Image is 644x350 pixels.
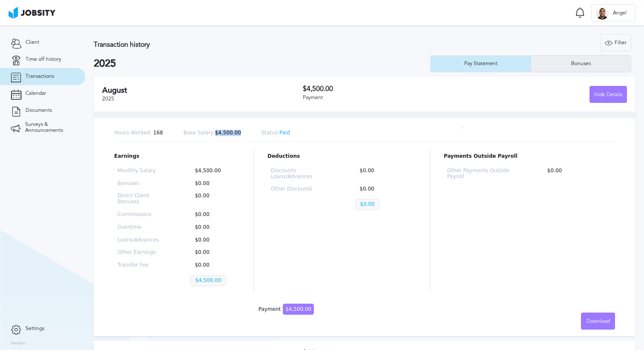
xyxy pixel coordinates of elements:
p: Loans/Advances [118,237,163,243]
span: 2025 [102,96,114,102]
div: Payment [303,95,465,101]
p: Discounts Loans/Advances [271,168,328,180]
p: Overtime [118,225,163,230]
div: Hide Details [590,86,627,103]
p: $4,500.00 [190,168,236,174]
p: $0.00 [190,262,236,268]
button: Filter [600,34,631,51]
p: Commissions [118,212,163,218]
button: Pay Statement [430,55,531,72]
p: Bonuses [118,181,163,187]
h2: August [102,86,303,95]
p: $4,500.00 [184,130,241,136]
span: Base Salary: [184,130,215,136]
p: Monthly Salary [118,168,163,174]
button: Download [581,313,615,330]
span: Client [26,40,39,46]
div: Pay Statement [460,61,502,67]
button: AAngel [591,4,635,21]
span: Time off history [26,57,61,63]
p: Transfer Fee [118,262,163,268]
h3: $4,500.00 [303,85,465,93]
div: Bonuses [567,61,595,67]
div: Filter [601,34,631,51]
p: 168 [114,130,163,136]
span: Status: [262,130,279,136]
span: Transactions [26,74,54,80]
span: Surveys & Announcements [25,122,75,134]
p: Direct Client Bonuses [118,193,163,205]
div: A [596,7,609,20]
button: Bonuses [531,55,631,72]
p: Other Discounts [271,186,328,192]
button: Hide Details [589,86,627,103]
p: Earnings [114,154,240,159]
p: $0.00 [190,181,236,187]
p: $0.00 [355,168,412,180]
div: Payment [259,307,314,313]
p: $4,500.00 [190,275,226,286]
p: Other Payments Outside Payroll [447,168,516,180]
h2: 2025 [94,58,430,70]
p: $0.00 [355,199,379,210]
p: $0.00 [355,186,412,192]
span: Hours Worked: [114,130,152,136]
img: ab4bad089aa723f57921c736e9817d99.png [9,7,55,19]
span: Angel [609,10,631,16]
p: Payments Outside Payroll [444,154,615,159]
p: $0.00 [190,237,236,243]
span: Settings [26,326,44,332]
p: $0.00 [190,193,236,205]
span: $4,500.00 [283,304,314,315]
h3: Transaction history [94,41,388,48]
p: Other Earnings [118,250,163,256]
p: Paid [262,130,290,136]
p: $0.00 [190,225,236,230]
p: Deductions [267,154,416,159]
p: $0.00 [190,212,236,218]
p: $0.00 [543,168,612,180]
span: Download [586,319,610,324]
span: Documents [26,108,52,114]
p: $0.00 [190,250,236,256]
span: Calendar [26,91,46,97]
label: Version: [11,341,26,346]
